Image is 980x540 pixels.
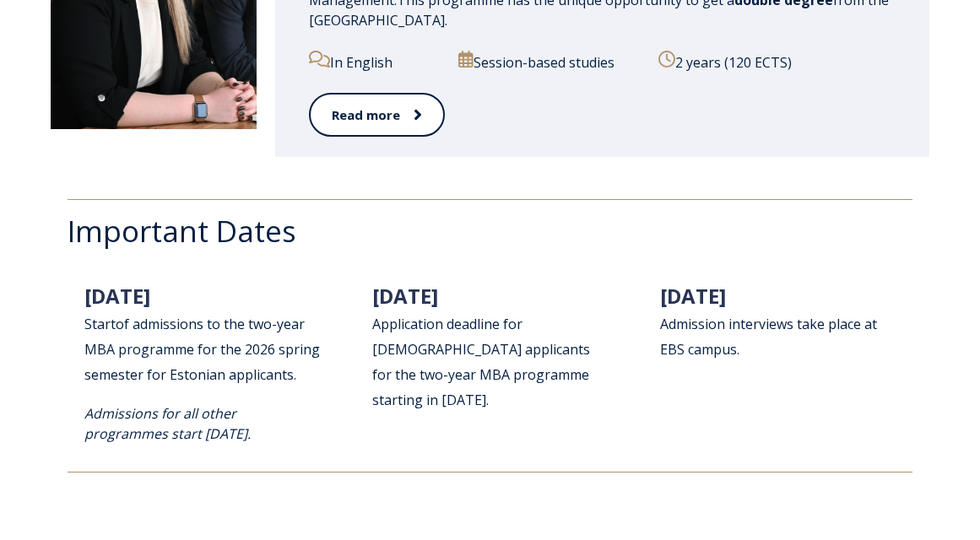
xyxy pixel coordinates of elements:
div: Keywords by Traffic [187,100,284,111]
span: [DATE] [84,282,150,310]
span: [DATE] [372,282,438,310]
span: [DATE] [660,282,726,310]
img: logo_orange.svg [27,27,41,40]
span: Admission intervi [660,315,769,333]
span: Important Dates [68,211,296,251]
div: Domain: [DOMAIN_NAME] [44,44,186,57]
img: website_grey.svg [27,44,41,57]
span: ews take place at EBS campus. [660,315,877,359]
img: tab_keywords_by_traffic_grey.svg [168,98,181,111]
div: Domain Overview [64,100,151,111]
span: of admissions to th [116,315,237,333]
a: Read more [309,93,445,138]
i: Admissions for all other programmes start [DATE]. [84,404,251,443]
p: In English [309,51,447,73]
span: Application deadline for [DEMOGRAPHIC_DATA] applicants for the two-year MBA programme starting in... [372,315,590,409]
img: tab_domain_overview_orange.svg [46,98,59,111]
div: v 4.0.25 [47,27,83,40]
p: 2 years (120 ECTS) [658,51,896,73]
p: Session-based studies [458,51,646,73]
span: Start [84,315,116,333]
